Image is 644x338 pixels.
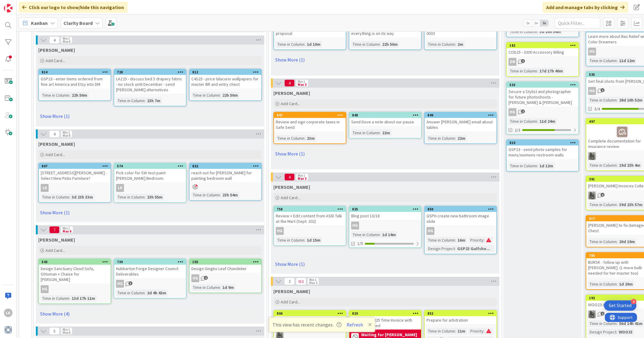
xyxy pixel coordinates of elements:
[521,59,525,63] span: 1
[190,259,261,273] div: 155Design Gingko Leaf Chandelier
[46,58,65,63] span: Add Card...
[276,237,304,243] div: Time in Column
[507,43,578,56] div: 182COD25 - 3300 Accessory Billing
[117,70,186,74] div: 728
[507,48,578,56] div: COD25 - 3300 Accessory Billing
[41,285,49,293] div: HG
[507,82,578,106] div: 533Secure a Stylist and photographer for future photoshoots - [PERSON_NAME] & [PERSON_NAME]
[540,20,548,26] span: 3x
[274,112,346,118] div: 847
[618,162,642,169] div: 19d 23h 4m
[455,245,456,252] span: :
[117,164,186,168] div: 574
[456,41,465,48] div: 2m
[309,278,317,281] div: Min 1
[298,177,307,180] div: Max 3
[509,141,578,145] div: 810
[349,206,421,212] div: 825
[39,259,111,265] div: 543
[543,2,628,13] div: Add and manage tabs by clicking
[344,321,365,329] button: Refresh
[190,163,261,169] div: 832
[277,311,346,316] div: 806
[349,311,421,316] div: 820
[427,207,496,211] div: 850
[39,184,111,192] div: LK
[456,135,467,142] div: 22m
[63,230,71,233] div: Max 6
[41,92,69,99] div: Time in Column
[617,281,618,287] span: :
[190,274,261,282] div: HG
[114,163,186,169] div: 574
[191,274,199,282] div: HG
[588,97,617,103] div: Time in Column
[351,222,359,229] div: HG
[63,227,70,230] div: Min 1
[425,112,496,131] div: 849Answer [PERSON_NAME] email about tables
[617,238,618,245] span: :
[509,162,537,169] div: Time in Column
[39,285,111,293] div: HG
[42,260,111,264] div: 543
[425,212,496,225] div: GSPH create new bathroom image slide
[31,19,48,27] span: Kanban
[41,194,69,200] div: Time in Column
[631,299,636,304] div: 4
[281,299,300,305] span: Add Card...
[594,106,600,112] span: 3/4
[425,316,496,324] div: Prepare for arbitration
[192,70,261,74] div: 812
[351,41,380,48] div: Time in Column
[351,231,380,238] div: Time in Column
[555,18,600,28] input: Quick Filter...
[538,28,562,35] div: 3d 20h 54m
[128,281,132,285] span: 3
[538,68,564,74] div: 17d 17h 40m
[276,41,304,48] div: Time in Column
[484,237,485,243] span: :
[116,97,145,104] div: Time in Column
[39,163,111,169] div: 807
[349,118,421,126] div: Send Dove a note about our pause
[114,69,186,94] div: 728LAZ25 - discuss bed 5 drapery fabric - no stock until December - send [PERSON_NAME] alternatives
[305,41,322,48] div: 1d 10m
[41,184,49,192] div: LK
[114,265,186,278] div: Hubbarton Forge Designer Council Deliverables
[304,237,305,243] span: :
[114,259,186,278] div: 739Hubbarton Forge Designer Council Deliverables
[220,284,221,291] span: :
[352,207,421,211] div: 825
[38,208,262,217] a: Show More (1)
[601,88,605,92] span: 1
[46,152,65,157] span: Add Card...
[39,69,111,88] div: 814GSP23 - enter items ordered from fine art America and Etsy into DM
[114,75,186,94] div: LAZ25 - discuss bed 5 drapery fabric - no stock until December - send [PERSON_NAME] alternatives
[509,43,578,48] div: 182
[39,163,111,182] div: 807[STREET_ADDRESS][PERSON_NAME] - Select New Patio Furniture?
[507,88,578,106] div: Secure a Stylist and photographer for future photoshoots - [PERSON_NAME] & [PERSON_NAME]
[63,20,93,26] b: Clarity Board
[349,112,421,118] div: 848
[352,113,421,117] div: 848
[588,152,596,160] img: PA
[281,195,300,200] span: Add Card...
[601,193,605,197] span: 2
[190,69,261,88] div: 812C4S25 - price lalacurio wallpapers for master BR and entry chest
[190,169,261,182] div: reach out for [PERSON_NAME] for painting bedroom wall
[381,231,397,238] div: 1d 14m
[39,259,111,283] div: 543Design Sanctuary Cloud Sofa, Ottoman + Chaise for [PERSON_NAME]
[521,109,525,113] span: 2
[425,227,496,235] div: HG
[192,164,261,168] div: 832
[276,227,284,235] div: HG
[509,118,537,125] div: Time in Column
[507,140,578,159] div: 810GSP23 - send photo samples for mens/womens restroom walls
[304,41,305,48] span: :
[509,68,537,74] div: Time in Column
[349,222,421,229] div: HG
[305,135,316,142] div: 23m
[380,41,381,48] span: :
[469,237,484,243] div: Priority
